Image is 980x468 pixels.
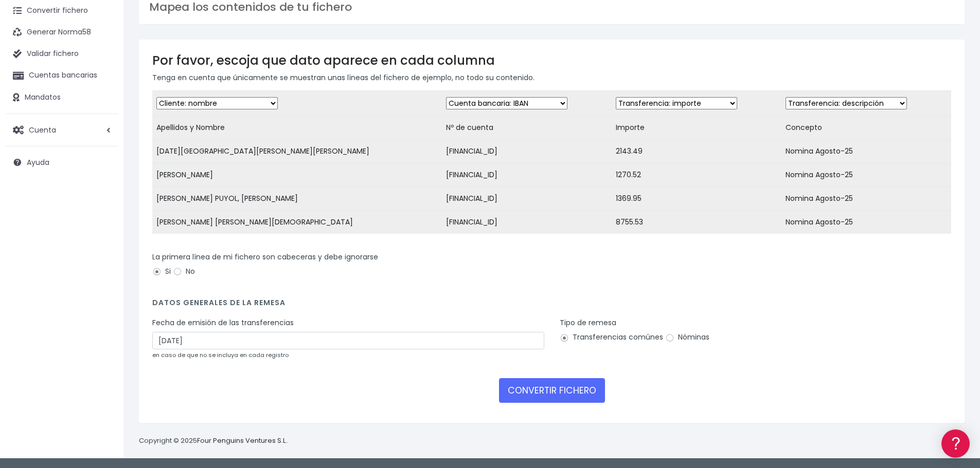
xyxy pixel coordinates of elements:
[612,140,781,163] td: 2143.49
[442,116,612,140] td: Nº de cuenta
[5,87,118,108] a: Mandatos
[560,317,616,328] label: Tipo de remesa
[152,211,442,234] td: [PERSON_NAME] [PERSON_NAME][DEMOGRAPHIC_DATA]
[10,87,195,103] a: Información general
[10,263,195,278] a: API
[152,317,294,328] label: Fecha de emisión de las transferencias
[152,116,442,140] td: Apellidos y Nombre
[27,157,49,167] span: Ayuda
[781,116,951,140] td: Concepto
[152,140,442,163] td: [DATE][GEOGRAPHIC_DATA][PERSON_NAME][PERSON_NAME]
[10,71,195,81] div: Información general
[10,146,195,162] a: Problemas habituales
[612,187,781,211] td: 1369.95
[781,140,951,163] td: Nomina Agosto-25
[442,211,612,234] td: [FINANCIAL_ID]
[152,351,289,359] small: en caso de que no se incluya en cada registro
[665,332,709,343] label: Nóminas
[152,187,442,211] td: [PERSON_NAME] PUYOL, [PERSON_NAME]
[139,436,289,446] p: Copyright © 2025 .
[499,378,605,403] button: CONVERTIR FICHERO
[10,275,195,293] button: Contáctanos
[152,266,171,277] label: Si
[197,436,287,445] a: Four Penguins Ventures S.L.
[152,163,442,187] td: [PERSON_NAME]
[141,296,198,306] a: POWERED BY ENCHANT
[149,1,954,14] h3: Mapea los contenidos de tu fichero
[5,43,118,65] a: Validar fichero
[29,124,56,135] span: Cuenta
[781,163,951,187] td: Nomina Agosto-25
[10,204,195,214] div: Facturación
[5,152,118,173] a: Ayuda
[10,114,195,123] div: Convertir ficheros
[612,163,781,187] td: 1270.52
[152,72,951,83] p: Tenga en cuenta que únicamente se muestran unas líneas del fichero de ejemplo, no todo su contenido.
[442,140,612,163] td: [FINANCIAL_ID]
[152,252,378,263] label: La primera línea de mi fichero son cabeceras y debe ignorarse
[10,220,195,236] a: General
[152,298,951,312] h4: Datos generales de la remesa
[10,162,195,178] a: Videotutoriales
[152,53,951,68] h3: Por favor, escoja que dato aparece en cada columna
[10,178,195,194] a: Perfiles de empresas
[612,116,781,140] td: Importe
[781,187,951,211] td: Nomina Agosto-25
[612,211,781,234] td: 8755.53
[5,65,118,86] a: Cuentas bancarias
[442,187,612,211] td: [FINANCIAL_ID]
[10,130,195,146] a: Formatos
[5,22,118,43] a: Generar Norma58
[10,247,195,256] div: Programadores
[173,266,195,277] label: No
[560,332,663,343] label: Transferencias comúnes
[442,163,612,187] td: [FINANCIAL_ID]
[5,119,118,141] a: Cuenta
[781,211,951,234] td: Nomina Agosto-25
